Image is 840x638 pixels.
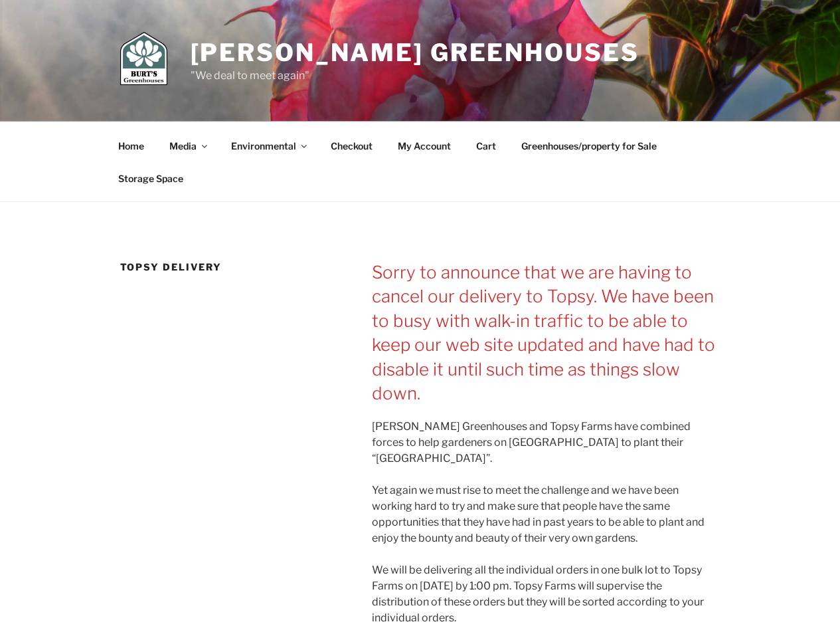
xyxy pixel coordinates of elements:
[372,562,720,626] p: We will be delivering all the individual orders in one bulk lot to Topsy Farms on [DATE] by 1:00 ...
[220,130,317,162] a: Environmental
[120,261,336,274] h1: Topsy Delivery
[510,130,669,162] a: Greenhouses/property for Sale
[191,68,639,84] p: "We deal to meet again"
[386,130,463,162] a: My Account
[158,130,218,162] a: Media
[107,130,156,162] a: Home
[372,262,715,403] span: Sorry to announce that we are having to cancel our delivery to Topsy. We have been to busy with w...
[465,130,508,162] a: Cart
[107,130,734,195] nav: Top Menu
[120,32,167,85] img: Burt's Greenhouses
[372,482,720,546] p: Yet again we must rise to meet the challenge and we have been working hard to try and make sure t...
[107,162,195,195] a: Storage Space
[319,130,384,162] a: Checkout
[191,38,639,67] a: [PERSON_NAME] Greenhouses
[372,419,720,467] p: [PERSON_NAME] Greenhouses and Topsy Farms have combined forces to help gardeners on [GEOGRAPHIC_D...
